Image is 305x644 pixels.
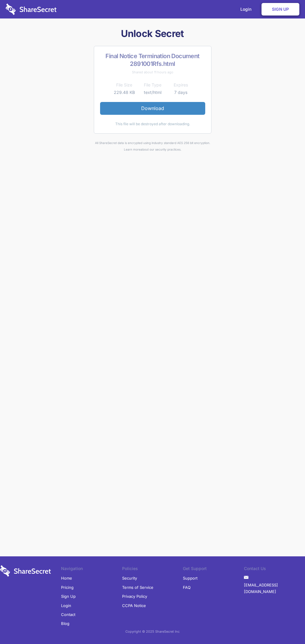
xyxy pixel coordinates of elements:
[61,574,72,583] a: Home
[122,601,146,610] a: CCPA Notice
[183,583,191,592] a: FAQ
[61,583,74,592] a: Pricing
[139,89,167,96] td: text/html
[61,592,76,601] a: Sign Up
[61,619,69,628] a: Blog
[61,601,71,610] a: Login
[61,565,122,574] li: Navigation
[124,148,141,151] a: Learn more
[100,121,205,127] div: This file will be destroyed after downloading.
[100,52,205,68] h2: Final Notice Termination Document 2891001Rfs.html
[122,565,183,574] li: Policies
[100,69,205,75] div: Shared about 11 hours ago
[122,574,137,583] a: Security
[122,583,153,592] a: Terms of Service
[262,3,299,16] a: Sign Up
[167,89,195,96] td: 7 days
[244,580,305,596] a: [EMAIL_ADDRESS][DOMAIN_NAME]
[122,592,147,601] a: Privacy Policy
[110,89,139,96] td: 229.48 KB
[110,81,139,89] th: File Size
[183,574,197,583] a: Support
[139,81,167,89] th: File Type
[167,81,195,89] th: Expires
[244,565,305,574] li: Contact Us
[61,610,75,619] a: Contact
[183,565,244,574] li: Get Support
[100,102,205,114] a: Download
[6,4,57,15] img: logo-wordmark-white-trans-d4663122ce5f474addd5e946df7df03e33cb6a1c49d2221995e7729f52c070b2.svg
